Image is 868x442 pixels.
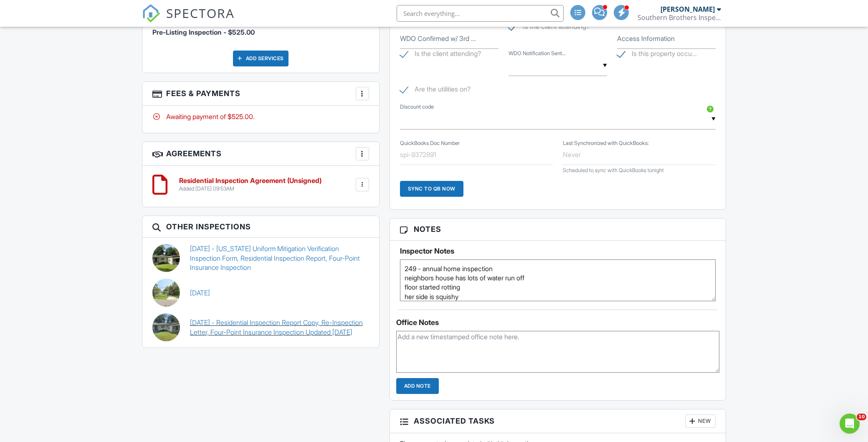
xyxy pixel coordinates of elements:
h6: Residential Inspection Agreement (Unsigned) [179,177,321,185]
label: Access Information [617,34,675,43]
span: Pre-Listing Inspection - $525.00 [152,28,255,36]
span: Scheduled to sync with QuickBooks tonight [563,167,664,173]
div: New [685,414,716,428]
h5: Inspector Notes [400,247,716,255]
input: Access Information [617,28,716,49]
iframe: Intercom live chat [840,414,860,434]
label: Is the client attending? [400,50,481,60]
label: Is the client attending? [509,23,590,33]
span: 10 [857,414,866,420]
h3: Fees & Payments [142,82,379,106]
a: [DATE] - [US_STATE] Uniform Mitigation Verification Inspection Form, Residential Inspection Repor... [190,244,369,272]
div: Added [DATE] 09:53AM [179,185,321,192]
a: [DATE] - Residential Inspection Report Copy, Re-Inspection Letter, Four-Point Insurance Inspectio... [190,318,369,337]
span: SPECTORA [166,4,235,22]
input: WDO Confirmed w/ 3rd Party [400,28,499,49]
div: Sync to QB Now [400,181,463,197]
label: Discount code [400,103,434,111]
label: Is this property occupied? [617,50,697,60]
h3: Agreements [142,142,379,166]
img: The Best Home Inspection Software - Spectora [142,4,160,23]
div: Southern Brothers Inspections [638,13,721,22]
label: Last Synchronized with QuickBooks: [563,140,649,147]
label: WDO Confirmed w/ 3rd Party [400,34,476,43]
textarea: 249 - annual home inspection neighbors house has lots of water run off floor started rotting her ... [400,259,716,301]
a: [DATE] [190,288,210,297]
div: Add Services [233,51,288,66]
input: Search everything... [397,5,564,22]
label: QuickBooks Doc Number [400,140,460,147]
label: WDO Notification Sent to 3rd Party [509,50,566,57]
input: Add Note [396,378,439,394]
a: Residential Inspection Agreement (Unsigned) Added [DATE] 09:53AM [179,177,321,192]
span: Associated Tasks [414,415,495,427]
label: Are the utilities on? [400,85,471,96]
div: Awaiting payment of $525.00. [152,112,369,121]
div: Office Notes [396,318,720,327]
a: SPECTORA [142,11,235,29]
div: [PERSON_NAME] [660,5,715,13]
h3: Notes [390,218,726,240]
h3: Other Inspections [142,216,379,238]
li: Service: Pre-Listing Inspection [152,13,369,43]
